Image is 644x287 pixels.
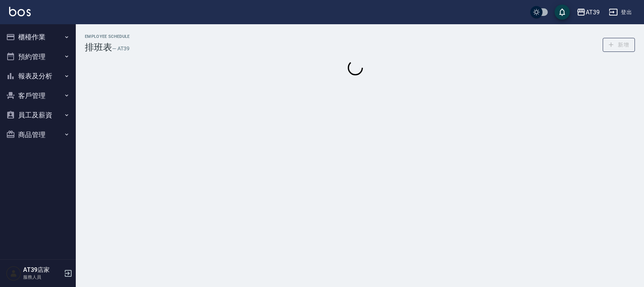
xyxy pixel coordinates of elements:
[586,8,600,17] div: AT39
[6,266,21,281] img: Person
[606,5,635,19] button: 登出
[555,5,570,20] button: save
[3,27,73,47] button: 櫃檯作業
[3,47,73,67] button: 預約管理
[3,86,73,106] button: 客戶管理
[85,34,130,39] h2: Employee Schedule
[23,274,62,281] p: 服務人員
[3,105,73,125] button: 員工及薪資
[112,45,130,53] h6: — AT39
[3,125,73,145] button: 商品管理
[85,42,112,53] h3: 排班表
[574,5,603,20] button: AT39
[3,66,73,86] button: 報表及分析
[23,266,62,274] h5: AT39店家
[9,7,31,16] img: Logo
